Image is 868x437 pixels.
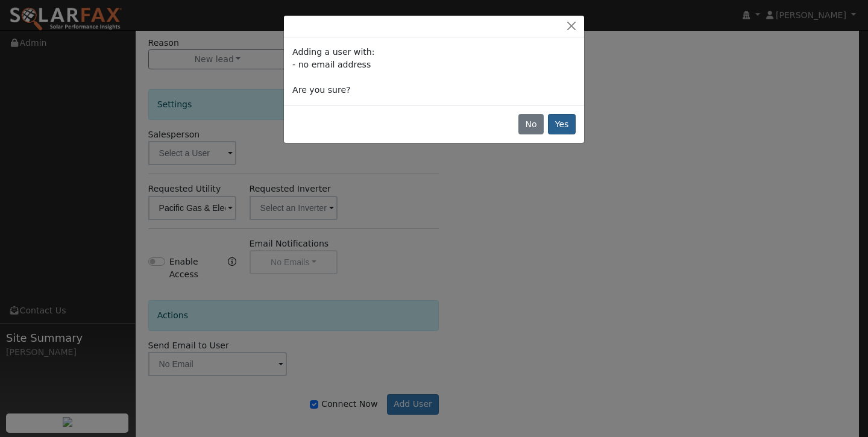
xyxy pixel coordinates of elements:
[563,20,580,33] button: Close
[292,60,371,69] span: - no email address
[292,85,350,95] span: Are you sure?
[292,47,374,57] span: Adding a user with:
[548,114,576,134] button: Yes
[518,114,544,134] button: No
